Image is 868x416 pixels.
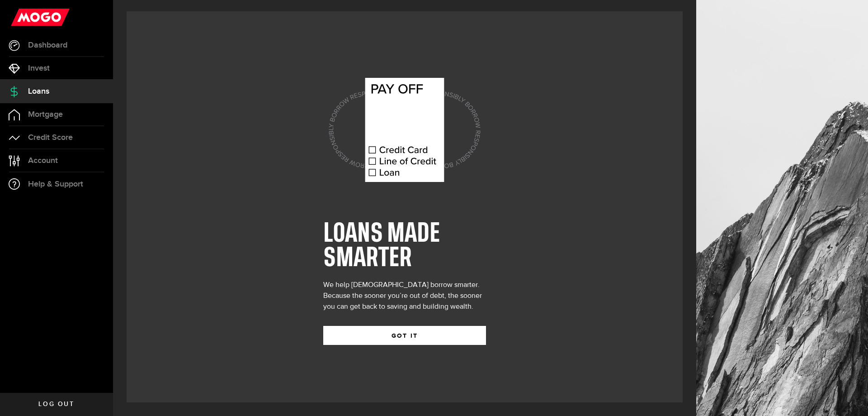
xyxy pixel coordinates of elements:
[38,401,74,407] span: Log out
[323,326,486,345] button: GOT IT
[323,280,486,312] div: We help [DEMOGRAPHIC_DATA] borrow smarter. Because the sooner you’re out of debt, the sooner you ...
[323,222,486,271] h1: LOANS MADE SMARTER
[28,180,83,188] span: Help & Support
[28,41,67,49] span: Dashboard
[28,64,50,72] span: Invest
[28,87,49,96] span: Loans
[28,134,73,142] span: Credit Score
[28,110,63,119] span: Mortgage
[28,157,58,165] span: Account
